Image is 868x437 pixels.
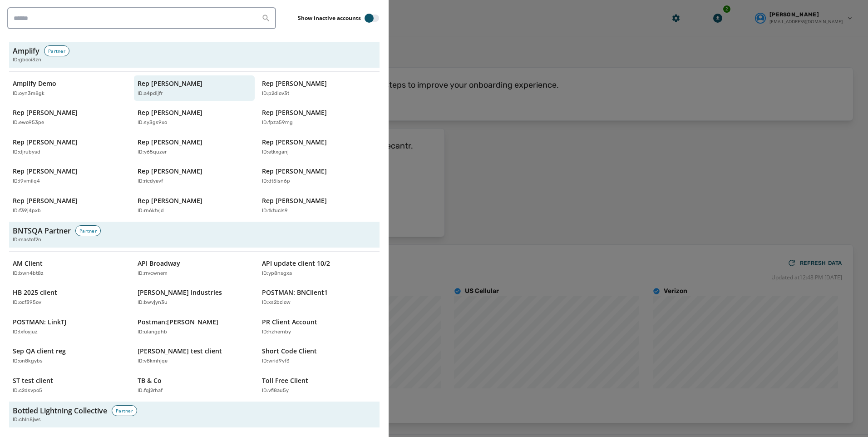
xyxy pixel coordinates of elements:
[262,138,327,147] p: Rep [PERSON_NAME]
[138,90,163,98] p: ID: a4pdijfr
[13,358,43,365] p: ID: on8kgybs
[9,42,380,68] button: AmplifyPartnerID:gbcoi3zn
[134,343,255,369] button: [PERSON_NAME] test clientID:v8kmhjqe
[13,318,66,327] p: POSTMAN: LinkTJ
[112,405,137,416] div: Partner
[9,222,380,248] button: BNTSQA PartnerPartnerID:mastof2n
[258,372,380,398] button: Toll Free ClientID:vfi8au5y
[258,193,380,218] button: Rep [PERSON_NAME]ID:tktucls9
[13,79,56,88] p: Amplify Demo
[13,259,43,268] p: AM Client
[262,328,291,336] p: ID: hzhernby
[138,178,163,185] p: ID: ricdyevf
[9,314,130,340] button: POSTMAN: LinkTJID:lxfoyjuz
[13,149,40,156] p: ID: djrubysd
[9,75,130,101] button: Amplify DemoID:oyn3m8gk
[138,138,202,147] p: Rep [PERSON_NAME]
[262,149,289,156] p: ID: etkxganj
[13,119,44,127] p: ID: ewo953pe
[262,318,317,327] p: PR Client Account
[138,318,218,327] p: Postman:[PERSON_NAME]
[262,288,328,297] p: POSTMAN: BNClient1
[138,149,167,156] p: ID: y65quzer
[134,75,255,101] button: Rep [PERSON_NAME]ID:a4pdijfr
[9,163,130,189] button: Rep [PERSON_NAME]ID:i9vmilq4
[138,387,163,395] p: ID: fqj2rhaf
[13,207,41,215] p: ID: f39j4pxb
[138,358,168,365] p: ID: v8kmhjqe
[262,167,327,176] p: Rep [PERSON_NAME]
[13,108,78,117] p: Rep [PERSON_NAME]
[262,207,288,215] p: ID: tktucls9
[134,255,255,281] button: API BroadwayID:rrvcwnem
[13,138,78,147] p: Rep [PERSON_NAME]
[258,343,380,369] button: Short Code ClientID:wrid9yf3
[13,387,42,395] p: ID: c2dsvpo5
[9,343,130,369] button: Sep QA client regID:on8kgybs
[13,90,44,98] p: ID: oyn3m8gk
[13,178,40,185] p: ID: i9vmilq4
[13,270,44,278] p: ID: bwn4bt8z
[138,108,202,117] p: Rep [PERSON_NAME]
[134,284,255,310] button: [PERSON_NAME] IndustriesID:bwvjyn3u
[138,167,202,176] p: Rep [PERSON_NAME]
[258,255,380,281] button: API update client 10/2ID:yp8nsgxa
[138,376,162,385] p: TB & Co
[138,347,222,356] p: [PERSON_NAME] test client
[13,405,107,416] h3: Bottled Lightning Collective
[262,299,291,307] p: ID: xs2bciow
[9,193,130,218] button: Rep [PERSON_NAME]ID:f39j4pxb
[262,196,327,205] p: Rep [PERSON_NAME]
[44,45,69,56] div: Partner
[9,134,130,160] button: Rep [PERSON_NAME]ID:djrubysd
[134,134,255,160] button: Rep [PERSON_NAME]ID:y65quzer
[134,314,255,340] button: Postman:[PERSON_NAME]ID:ulangphb
[258,314,380,340] button: PR Client AccountID:hzhernby
[262,108,327,117] p: Rep [PERSON_NAME]
[258,134,380,160] button: Rep [PERSON_NAME]ID:etkxganj
[13,225,71,236] h3: BNTSQA Partner
[9,104,130,130] button: Rep [PERSON_NAME]ID:ewo953pe
[262,259,330,268] p: API update client 10/2
[138,328,167,336] p: ID: ulangphb
[13,376,53,385] p: ST test client
[13,45,39,56] h3: Amplify
[13,347,66,356] p: Sep QA client reg
[13,416,41,424] span: ID: chln8jws
[13,299,41,307] p: ID: ocf395ov
[13,167,78,176] p: Rep [PERSON_NAME]
[134,104,255,130] button: Rep [PERSON_NAME]ID:sy3gs9xo
[262,90,289,98] p: ID: p2diov3t
[138,299,168,307] p: ID: bwvjyn3u
[298,15,361,22] label: Show inactive accounts
[258,75,380,101] button: Rep [PERSON_NAME]ID:p2diov3t
[258,104,380,130] button: Rep [PERSON_NAME]ID:fpza59mg
[262,347,317,356] p: Short Code Client
[138,207,164,215] p: ID: rn6ktvjd
[9,255,130,281] button: AM ClientID:bwn4bt8z
[262,79,327,88] p: Rep [PERSON_NAME]
[9,372,130,398] button: ST test clientID:c2dsvpo5
[134,193,255,218] button: Rep [PERSON_NAME]ID:rn6ktvjd
[13,236,41,244] span: ID: mastof2n
[258,163,380,189] button: Rep [PERSON_NAME]ID:dt5isn6p
[13,288,57,297] p: HB 2025 client
[262,270,292,278] p: ID: yp8nsgxa
[9,284,130,310] button: HB 2025 clientID:ocf395ov
[13,56,41,64] span: ID: gbcoi3zn
[9,402,380,427] button: Bottled Lightning CollectivePartnerID:chln8jws
[138,288,222,297] p: [PERSON_NAME] Industries
[262,387,289,395] p: ID: vfi8au5y
[13,328,38,336] p: ID: lxfoyjuz
[138,259,180,268] p: API Broadway
[134,372,255,398] button: TB & CoID:fqj2rhaf
[13,196,78,205] p: Rep [PERSON_NAME]
[262,119,293,127] p: ID: fpza59mg
[258,284,380,310] button: POSTMAN: BNClient1ID:xs2bciow
[262,376,308,385] p: Toll Free Client
[138,270,168,278] p: ID: rrvcwnem
[134,163,255,189] button: Rep [PERSON_NAME]ID:ricdyevf
[262,358,290,365] p: ID: wrid9yf3
[75,225,101,236] div: Partner
[138,119,167,127] p: ID: sy3gs9xo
